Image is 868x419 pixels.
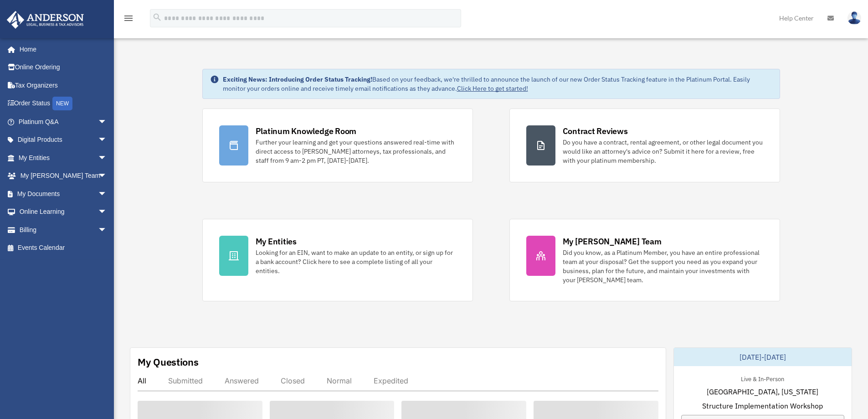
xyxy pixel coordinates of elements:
i: menu [123,13,134,24]
img: Anderson Advisors Platinum Portal [4,11,87,29]
span: arrow_drop_down [98,185,116,203]
div: Normal [327,376,352,385]
div: Looking for an EIN, want to make an update to an entity, or sign up for a bank account? Click her... [256,248,456,275]
a: Events Calendar [6,239,121,257]
div: Did you know, as a Platinum Member, you have an entire professional team at your disposal? Get th... [563,248,763,285]
div: Expedited [374,376,408,385]
a: menu [123,16,134,24]
a: Digital Productsarrow_drop_down [6,131,121,149]
span: arrow_drop_down [98,149,116,167]
a: Home [6,40,116,58]
a: Online Learningarrow_drop_down [6,203,121,221]
div: Submitted [168,376,203,385]
div: [DATE]-[DATE] [674,348,852,366]
span: arrow_drop_down [98,113,116,131]
a: Platinum Knowledge Room Further your learning and get your questions answered real-time with dire... [202,109,473,182]
span: [GEOGRAPHIC_DATA], [US_STATE] [707,386,818,397]
a: My Entities Looking for an EIN, want to make an update to an entity, or sign up for a bank accoun... [202,219,473,301]
div: Further your learning and get your questions answered real-time with direct access to [PERSON_NAM... [256,138,456,165]
span: arrow_drop_down [98,203,116,222]
div: My [PERSON_NAME] Team [563,236,662,247]
div: Do you have a contract, rental agreement, or other legal document you would like an attorney's ad... [563,138,763,165]
div: Live & In-Person [734,373,791,383]
span: Structure Implementation Workshop [702,400,823,411]
div: Contract Reviews [563,125,628,137]
div: My Entities [256,236,297,247]
a: My Documentsarrow_drop_down [6,185,121,203]
img: User Pic [847,11,861,25]
a: Online Ordering [6,58,121,77]
i: search [152,12,162,22]
div: NEW [52,97,72,110]
span: arrow_drop_down [98,221,116,239]
span: arrow_drop_down [98,167,116,186]
a: Tax Organizers [6,76,121,94]
div: Based on your feedback, we're thrilled to announce the launch of our new Order Status Tracking fe... [223,75,772,93]
a: Contract Reviews Do you have a contract, rental agreement, or other legal document you would like... [509,109,780,182]
span: arrow_drop_down [98,131,116,150]
a: My [PERSON_NAME] Team Did you know, as a Platinum Member, you have an entire professional team at... [509,219,780,301]
div: Closed [281,376,305,385]
a: My Entitiesarrow_drop_down [6,149,121,167]
a: Order StatusNEW [6,94,121,113]
a: Platinum Q&Aarrow_drop_down [6,113,121,131]
div: Answered [225,376,259,385]
a: Click Here to get started! [457,84,528,93]
div: Platinum Knowledge Room [256,125,357,137]
strong: Exciting News: Introducing Order Status Tracking! [223,75,372,83]
div: My Questions [138,355,199,369]
a: My [PERSON_NAME] Teamarrow_drop_down [6,167,121,185]
a: Billingarrow_drop_down [6,221,121,239]
div: All [138,376,146,385]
